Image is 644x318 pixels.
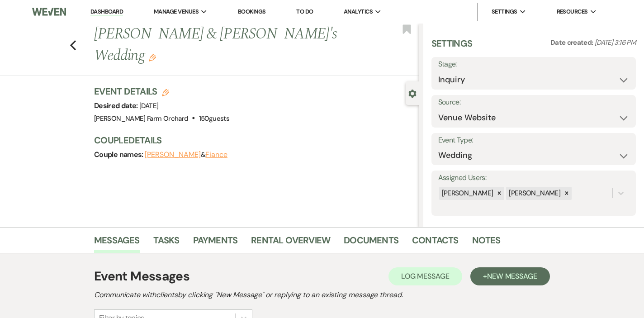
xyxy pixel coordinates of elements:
[94,290,550,300] h2: Communicate with clients by clicking "New Message" or replying to an existing message thread.
[94,150,145,159] span: Couple names:
[32,2,66,21] img: Weven Logo
[412,233,459,253] a: Contacts
[557,7,588,16] span: Resources
[94,134,410,147] h3: Couple Details
[154,7,199,16] span: Manage Venues
[145,151,201,158] button: [PERSON_NAME]
[431,37,473,57] h3: Settings
[344,233,398,253] a: Documents
[90,8,123,16] a: Dashboard
[296,8,313,15] a: To Do
[506,187,562,200] div: [PERSON_NAME]
[438,58,629,71] label: Stage:
[595,38,636,47] span: [DATE] 3:16 PM
[145,150,227,159] span: &
[439,187,495,200] div: [PERSON_NAME]
[205,151,227,158] button: Fiance
[487,271,537,281] span: New Message
[139,101,158,110] span: [DATE]
[94,101,139,110] span: Desired date:
[401,271,450,281] span: Log Message
[193,233,238,253] a: Payments
[438,134,629,147] label: Event Type:
[550,38,595,47] span: Date created:
[238,8,266,15] a: Bookings
[199,114,229,123] span: 150 guests
[251,233,330,253] a: Rental Overview
[94,114,188,123] span: [PERSON_NAME] Farm Orchard
[388,267,462,285] button: Log Message
[438,96,629,109] label: Source:
[153,233,180,253] a: Tasks
[472,233,501,253] a: Notes
[94,267,189,286] h1: Event Messages
[94,233,140,253] a: Messages
[408,89,417,97] button: Close lead details
[94,24,350,66] h1: [PERSON_NAME] & [PERSON_NAME]'s Wedding
[149,53,156,62] button: Edit
[94,85,229,98] h3: Event Details
[438,171,629,185] label: Assigned Users:
[344,7,373,16] span: Analytics
[492,7,517,16] span: Settings
[470,267,550,285] button: +New Message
